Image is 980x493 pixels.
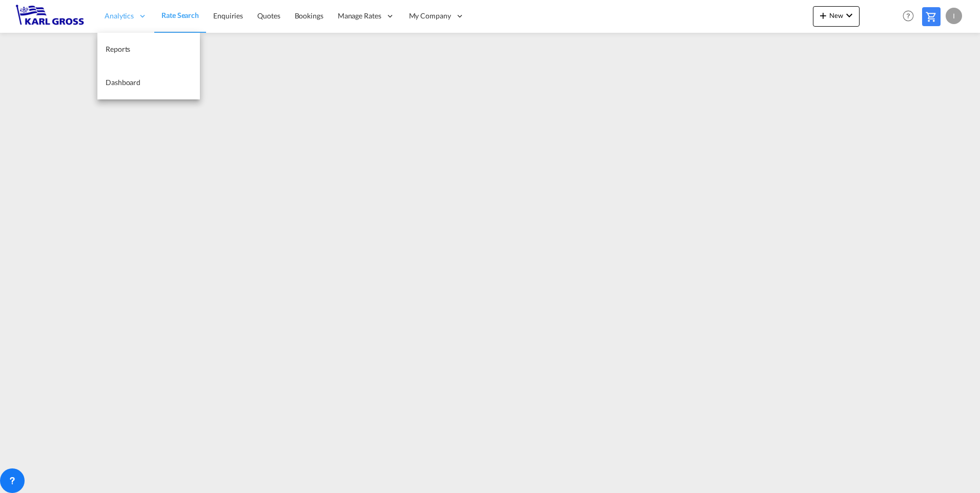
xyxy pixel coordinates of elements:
a: Reports [97,33,200,66]
a: Dashboard [97,66,200,99]
span: Reports [106,45,130,53]
span: Enquiries [213,11,243,20]
span: Help [900,7,917,25]
span: Dashboard [106,78,140,87]
div: I [946,8,962,24]
span: Manage Rates [338,11,381,21]
span: New [817,11,855,19]
span: Quotes [257,11,280,20]
button: icon-plus 400-fgNewicon-chevron-down [813,6,860,27]
md-icon: icon-chevron-down [843,9,855,22]
span: Analytics [105,11,134,21]
span: Bookings [295,11,323,20]
div: Help [900,7,922,26]
span: Rate Search [161,11,199,19]
md-icon: icon-plus 400-fg [817,9,829,22]
img: 3269c73066d711f095e541db4db89301.png [15,5,85,28]
span: My Company [409,11,451,21]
